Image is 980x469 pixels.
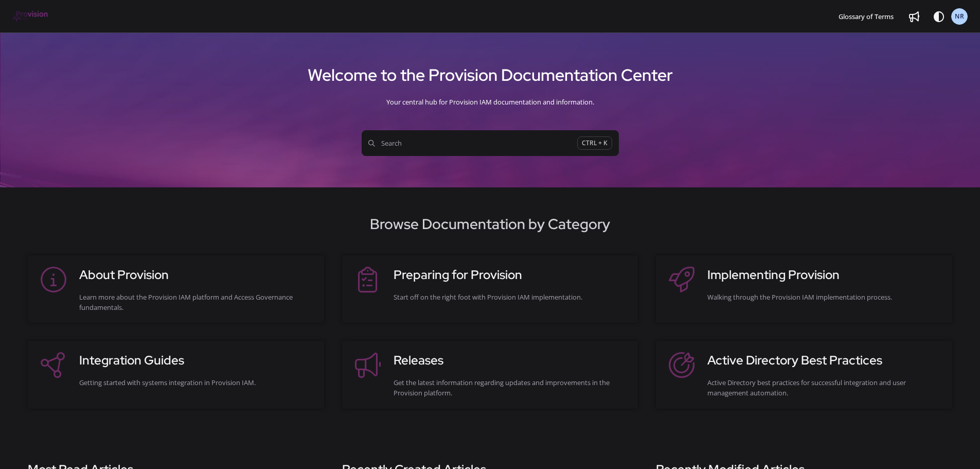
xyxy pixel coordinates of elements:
a: ReleasesGet the latest information regarding updates and improvements in the Provision platform. [352,351,628,398]
span: Search [368,138,577,148]
h3: About Provision [79,266,314,284]
div: Getting started with systems integration in Provision IAM. [79,377,314,388]
button: Theme options [931,8,947,25]
a: About ProvisionLearn more about the Provision IAM platform and Access Governance fundamentals. [38,266,314,312]
h3: Releases [394,351,628,370]
a: Whats new [906,8,922,25]
a: Active Directory Best PracticesActive Directory best practices for successful integration and use... [666,351,942,398]
h2: Browse Documentation by Category [12,213,968,235]
span: CTRL + K [577,136,612,150]
h3: Preparing for Provision [394,266,628,284]
a: Preparing for ProvisionStart off on the right foot with Provision IAM implementation. [352,266,628,312]
h3: Active Directory Best Practices [707,351,942,370]
h3: Implementing Provision [707,266,942,284]
a: Project logo [12,11,49,23]
div: Active Directory best practices for successful integration and user management automation. [707,377,942,398]
button: NR [951,8,968,25]
button: SearchCTRL + K [362,130,619,156]
div: Your central hub for Provision IAM documentation and information. [12,89,968,115]
h3: Integration Guides [79,351,314,370]
img: brand logo [12,11,49,22]
div: Learn more about the Provision IAM platform and Access Governance fundamentals. [79,292,314,312]
span: Glossary of Terms [839,12,894,21]
div: Get the latest information regarding updates and improvements in the Provision platform. [394,377,628,398]
div: Walking through the Provision IAM implementation process. [707,292,942,302]
a: Integration GuidesGetting started with systems integration in Provision IAM. [38,351,314,398]
h1: Welcome to the Provision Documentation Center [12,61,968,89]
span: NR [955,12,965,22]
a: Implementing ProvisionWalking through the Provision IAM implementation process. [666,266,942,312]
div: Start off on the right foot with Provision IAM implementation. [394,292,628,302]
